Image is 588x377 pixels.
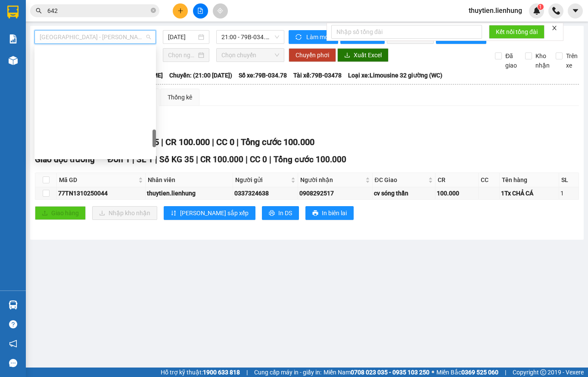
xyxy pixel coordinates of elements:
[479,173,500,187] th: CC
[269,210,275,217] span: printer
[147,188,231,198] div: thuytien.lienhung
[58,188,144,198] div: 77TN1310250044
[246,155,248,164] span: |
[461,369,498,376] strong: 0369 525 060
[563,51,581,70] span: Trên xe
[9,320,17,328] span: question-circle
[36,8,42,14] span: search
[559,173,579,187] th: SL
[538,4,544,10] sup: 1
[203,369,240,376] strong: 1900 633 818
[35,155,95,164] span: Giao dọc đường
[217,8,223,14] span: aim
[551,25,557,31] span: close
[374,188,434,198] div: cv sóng thần
[193,3,208,19] button: file-add
[137,155,153,164] span: SL 1
[9,359,17,367] span: message
[246,368,248,377] span: |
[533,7,541,15] img: icon-new-feature
[9,340,17,348] span: notification
[501,188,557,198] div: 1Tx CHẢ CÁ
[169,71,232,80] span: Chuyến: (21:00 [DATE])
[462,5,529,16] span: thuytien.lienhung
[180,208,249,218] span: [PERSON_NAME] sắp xếp
[9,56,18,65] img: warehouse-icon
[177,8,184,14] span: plus
[161,137,163,147] span: |
[151,7,156,15] span: close-circle
[59,175,137,185] span: Mã GD
[568,3,583,19] button: caret-down
[173,3,188,19] button: plus
[375,175,427,185] span: ĐC Giao
[200,155,243,164] span: CR 100.000
[572,7,579,15] span: caret-down
[344,52,350,59] span: download
[505,368,506,377] span: |
[306,32,331,42] span: Làm mới
[500,173,559,187] th: Tên hàng
[331,25,482,39] input: Nhập số tổng đài
[159,155,194,164] span: Số KG 35
[532,51,553,70] span: Kho nhận
[296,34,303,41] span: sync
[196,155,198,164] span: |
[108,155,131,164] span: Đơn 1
[432,371,434,374] span: ⚪️
[254,368,321,377] span: Cung cấp máy in - giấy in:
[155,155,157,164] span: |
[262,206,299,220] button: printerIn DS
[168,93,192,102] div: Thống kê
[540,369,546,375] span: copyright
[496,27,538,37] span: Kết nối tổng đài
[552,7,560,15] img: phone-icon
[274,155,346,164] span: Tổng cước 100.000
[239,71,287,80] span: Số xe: 79B-034.78
[213,3,228,19] button: aim
[216,137,234,147] span: CC 0
[235,175,289,185] span: Người gửi
[9,34,18,43] img: solution-icon
[7,6,19,19] img: logo-vxr
[437,188,477,198] div: 100.000
[132,155,134,164] span: |
[146,173,233,187] th: Nhân viên
[241,137,314,147] span: Tổng cước 100.000
[322,208,347,218] span: In biên lai
[269,155,271,164] span: |
[164,206,255,220] button: sort-ascending[PERSON_NAME] sắp xếp
[168,32,196,42] input: 13/10/2025
[539,4,542,10] span: 1
[165,137,210,147] span: CR 100.000
[436,368,498,377] span: Miền Bắc
[300,175,363,185] span: Người nhận
[57,187,146,200] td: 77TN1310250044
[337,48,389,62] button: downloadXuất Excel
[250,155,267,164] span: CC 0
[236,137,239,147] span: |
[40,31,151,43] span: Nha Trang - Hồ Chí Minh
[324,368,429,377] span: Miền Nam
[9,300,18,309] img: warehouse-icon
[348,71,442,80] span: Loại xe: Limousine 32 giường (WC)
[289,30,338,44] button: syncLàm mới
[351,369,429,376] strong: 0708 023 035 - 0935 103 250
[92,206,157,220] button: downloadNhập kho nhận
[278,208,292,218] span: In DS
[560,188,577,198] div: 1
[289,48,336,62] button: Chuyển phơi
[299,188,370,198] div: 0908292517
[35,206,86,220] button: uploadGiao hàng
[47,6,149,15] input: Tìm tên, số ĐT hoặc mã đơn
[502,51,520,70] span: Đã giao
[221,49,279,62] span: Chọn chuyến
[221,31,279,43] span: 21:00 - 79B-034.78
[212,137,214,147] span: |
[161,368,240,377] span: Hỗ trợ kỹ thuật:
[305,206,354,220] button: printerIn biên lai
[234,188,297,198] div: 0337324638
[171,210,177,217] span: sort-ascending
[312,210,318,217] span: printer
[197,8,203,14] span: file-add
